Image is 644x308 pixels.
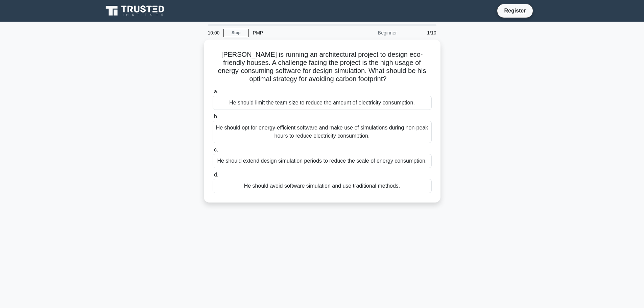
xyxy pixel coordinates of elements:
[214,114,218,119] span: b.
[223,29,249,37] a: Stop
[214,147,218,152] span: c.
[213,179,432,193] div: He should avoid software simulation and use traditional methods.
[213,121,432,143] div: He should opt for energy-efficient software and make use of simulations during non-peak hours to ...
[213,154,432,168] div: He should extend design simulation periods to reduce the scale of energy consumption.
[249,26,342,40] div: PMP
[213,96,432,110] div: He should limit the team size to reduce the amount of electricity consumption.
[342,26,401,40] div: Beginner
[500,6,530,15] a: Register
[204,26,223,40] div: 10:00
[214,172,218,177] span: d.
[214,89,218,94] span: a.
[212,50,432,84] h5: [PERSON_NAME] is running an architectural project to design eco-friendly houses. A challenge faci...
[401,26,440,40] div: 1/10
